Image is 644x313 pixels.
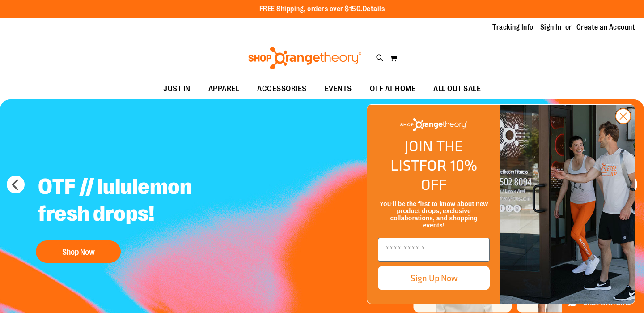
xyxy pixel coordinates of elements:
[363,5,385,13] a: Details
[208,79,240,99] span: APPAREL
[378,266,490,290] button: Sign Up Now
[31,167,254,236] h2: OTF // lululemon fresh drops!
[325,79,352,99] span: EVENTS
[257,79,307,99] span: ACCESSORIES
[500,105,635,304] img: Shop Orangtheory
[615,108,631,124] button: Close dialog
[36,240,121,263] button: Shop Now
[247,47,363,69] img: Shop Orangetheory
[31,167,254,267] a: OTF // lululemon fresh drops! Shop Now
[390,135,463,176] span: JOIN THE LIST
[540,22,562,32] a: Sign In
[358,95,644,313] div: FLYOUT Form
[400,118,467,131] img: Shop Orangetheory
[378,238,490,262] input: Enter email
[433,79,481,99] span: ALL OUT SALE
[259,4,385,14] p: FREE Shipping, orders over $150.
[419,154,477,196] span: FOR 10% OFF
[576,22,636,32] a: Create an Account
[163,79,191,99] span: JUST IN
[492,22,534,32] a: Tracking Info
[7,176,25,193] button: prev
[380,200,488,229] span: You’ll be the first to know about new product drops, exclusive collaborations, and shopping events!
[370,79,416,99] span: OTF AT HOME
